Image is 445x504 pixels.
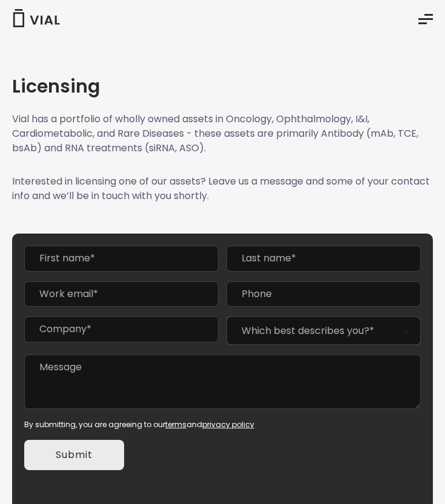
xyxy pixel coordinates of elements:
[12,174,433,203] p: Interested in licensing one of our assets? Leave us a message and some of your contact info and w...
[24,316,219,342] input: Company*
[226,281,421,307] input: Phone
[24,281,219,307] input: Work email*
[12,73,433,100] h1: Licensing
[12,112,433,155] p: Vial has a portfolio of wholly owned assets in Oncology, Ophthalmology, I&I, Cardiometabolic, and...
[226,246,421,271] input: Last name*
[24,440,124,470] input: Submit
[226,316,421,345] span: Which best describes you?*
[24,419,421,430] div: By submitting, you are agreeing to our and
[409,4,442,34] button: Essential Addons Toggle Menu
[165,419,186,430] a: terms
[12,9,61,27] img: Vial Logo
[202,419,254,430] a: privacy policy
[24,246,219,271] input: First name*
